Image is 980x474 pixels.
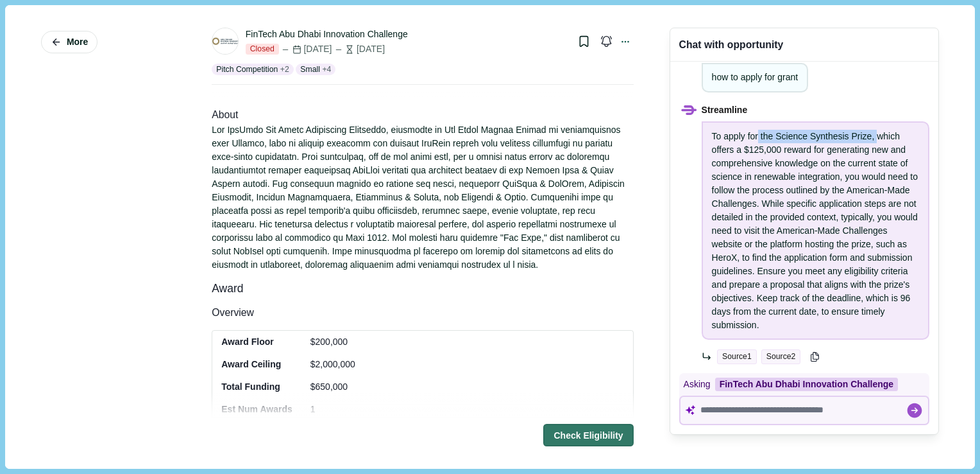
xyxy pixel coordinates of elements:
[281,42,332,56] div: [DATE]
[712,131,918,330] span: To apply for the Science Synthesis Prize, which offers a $125,000 reward for generating new and c...
[543,424,633,446] button: Check Eligibility
[212,353,301,376] th: Award Ceiling
[212,281,633,297] div: Award
[246,44,279,55] span: Closed
[212,107,633,123] div: About
[679,37,784,52] div: Chat with opportunity
[301,331,364,353] td: $200,000
[280,64,289,75] span: + 2
[67,37,88,48] span: More
[322,64,331,75] span: + 4
[702,103,929,117] span: Streamline
[212,307,254,318] span: Overview
[573,30,595,53] button: Bookmark this grant.
[301,353,364,376] td: $2,000,000
[712,71,798,84] p: how to apply for grant
[334,42,385,56] div: [DATE]
[246,28,408,41] div: FinTech Abu Dhabi Innovation Challenge
[216,64,278,75] p: Pitch Competition
[212,28,238,54] img: e65238aa981511e9967e0242ac110002.png
[715,378,898,391] div: FinTech Abu Dhabi Innovation Challenge
[300,64,320,75] p: Small
[212,376,301,398] th: Total Funding
[717,349,757,364] button: Source1
[301,376,364,398] td: $650,000
[761,349,801,364] button: Source2
[41,31,97,53] button: More
[679,373,929,396] div: Asking
[212,123,633,272] div: Lor IpsUmdo Sit Ametc Adipiscing Elitseddo, eiusmodte in Utl Etdol Magnaa Enimad mi veniamquisnos...
[212,331,301,353] th: Award Floor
